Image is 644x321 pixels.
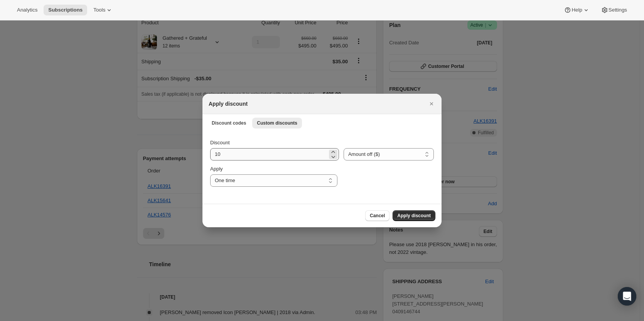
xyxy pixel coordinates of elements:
button: Settings [596,5,632,15]
span: Cancel [370,213,385,219]
h2: Apply discount [209,100,248,108]
span: Tools [93,7,105,13]
button: Custom discounts [252,118,302,128]
span: Analytics [17,7,37,13]
button: Analytics [12,5,42,15]
button: Tools [89,5,118,15]
button: Close [426,98,437,109]
span: Subscriptions [48,7,83,13]
span: Discount [210,140,230,145]
span: Custom discounts [257,120,297,126]
div: Custom discounts [202,131,442,204]
button: Subscriptions [44,5,87,15]
span: Apply discount [397,213,431,219]
button: Discount codes [207,118,251,128]
span: Discount codes [212,120,246,126]
span: Help [572,7,582,13]
button: Apply discount [393,210,435,221]
button: Cancel [365,210,389,221]
div: Open Intercom Messenger [618,287,636,306]
span: Settings [609,7,627,13]
span: Apply [210,166,223,172]
button: Help [559,5,594,15]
